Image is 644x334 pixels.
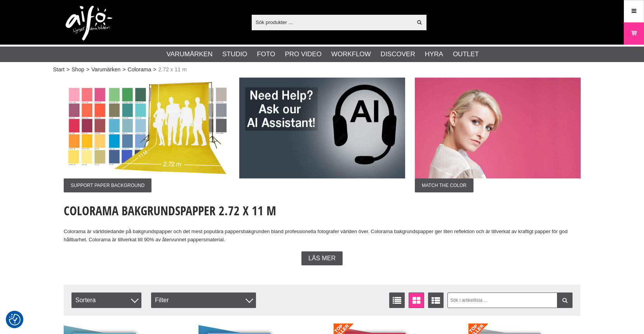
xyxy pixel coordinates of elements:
h1: Colorama Bakgrundspapper 2.72 x 11 m [64,202,580,219]
img: logo.png [66,6,112,41]
span: Läs mer [308,255,336,262]
a: Annons:003 ban-colorama-272x11.jpgSupport Paper Background [64,78,230,192]
span: > [66,66,70,74]
input: Sök i artikellista ... [447,292,573,308]
a: Filtrera [557,292,573,308]
input: Sök produkter ... [252,16,412,28]
div: Filter [151,292,256,308]
span: > [86,66,89,74]
span: Support Paper Background [64,178,151,192]
a: Annons:002 ban-colorama-272x11-001.jpgMatch the color [415,78,581,192]
a: Discover [381,49,415,59]
a: Workflow [331,49,371,59]
a: Foto [257,49,275,59]
a: Start [53,66,65,74]
img: Annons:002 ban-colorama-272x11-001.jpg [415,78,581,178]
a: Varumärken [167,49,213,59]
a: Pro Video [285,49,321,59]
a: Utökad listvisning [428,292,444,308]
a: Fönstervisning [409,292,424,308]
img: Revisit consent button [9,314,21,325]
a: Listvisning [389,292,405,308]
img: Annons:003 ban-colorama-272x11.jpg [64,78,230,178]
a: Studio [222,49,247,59]
span: Sortera [71,292,141,308]
a: Shop [71,66,84,74]
span: Match the color [415,178,473,192]
a: Varumärken [91,66,120,74]
img: Annons:007 ban-elin-AIelin-eng.jpg [239,78,405,178]
a: Colorama [128,66,151,74]
span: 2.72 x 11 m [158,66,186,74]
span: > [122,66,125,74]
p: Colorama är världsledande på bakgrundspapper och det mest populära pappersbakgrunden bland profes... [64,228,580,244]
a: Hyra [425,49,443,59]
span: > [153,66,156,74]
button: Samtyckesinställningar [9,313,21,327]
a: Outlet [453,49,479,59]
